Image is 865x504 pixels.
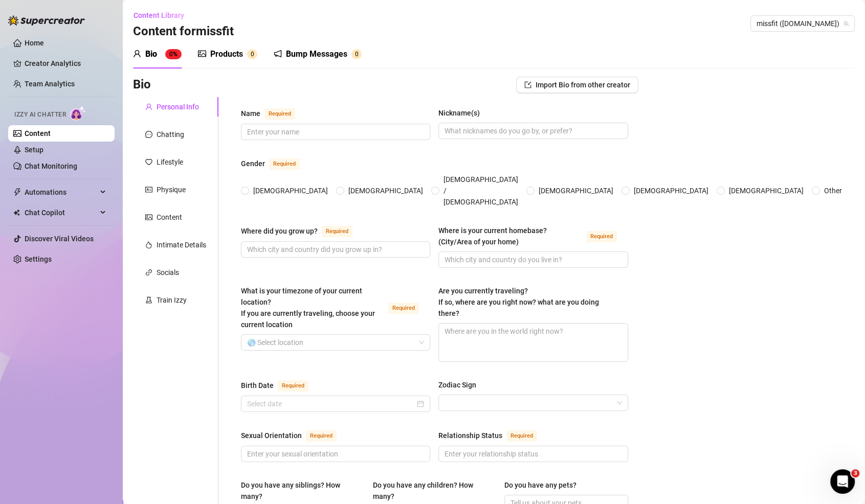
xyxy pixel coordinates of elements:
[286,48,347,60] div: Bump Messages
[210,48,243,60] div: Products
[133,77,151,93] h3: Bio
[843,20,849,27] span: team
[438,225,582,247] div: Where is your current homebase? (City/Area of your home)
[25,80,75,88] a: Team Analytics
[351,49,362,59] sup: 0
[264,108,295,120] span: Required
[25,39,44,47] a: Home
[241,157,311,170] label: Gender
[445,448,619,460] input: Relationship Status
[157,239,206,250] div: Intimate Details
[438,379,483,391] label: Zodiac Sign
[241,380,274,391] div: Birth Date
[388,303,419,314] span: Required
[157,101,199,112] div: Personal Info
[157,294,187,306] div: Train Izzy
[504,479,584,491] label: Do you have any pets?
[145,158,152,166] span: heart
[586,231,617,242] span: Required
[25,204,97,221] span: Chat Copilot
[241,479,365,502] label: Do you have any siblings? How many?
[241,158,265,169] div: Gender
[249,185,332,196] span: [DEMOGRAPHIC_DATA]
[241,225,318,237] div: Where did you grow up?
[198,50,206,58] span: picture
[25,235,94,243] a: Discover Viral Videos
[506,430,537,442] span: Required
[145,296,152,304] span: experiment
[25,255,52,263] a: Settings
[13,188,21,196] span: thunderbolt
[241,429,348,442] label: Sexual Orientation
[757,16,849,31] span: missfit (miss.fit)
[8,15,85,26] img: logo-BBDzfeDw.svg
[278,380,308,392] span: Required
[830,469,855,494] iframe: Intercom live chat
[157,212,182,223] div: Content
[70,106,86,121] img: AI Chatter
[25,146,43,154] a: Setup
[134,11,184,19] span: Content Library
[344,185,427,196] span: [DEMOGRAPHIC_DATA]
[306,430,337,442] span: Required
[145,186,152,193] span: idcard
[373,479,497,502] label: Do you have any children? How many?
[274,50,282,58] span: notification
[241,430,302,441] div: Sexual Orientation
[524,81,531,88] span: import
[145,48,157,60] div: Bio
[25,55,106,72] a: Creator Analytics
[445,125,619,136] input: Nickname(s)
[851,469,859,477] span: 3
[725,185,808,196] span: [DEMOGRAPHIC_DATA]
[157,184,186,195] div: Physique
[373,479,490,502] div: Do you have any children? How many?
[247,126,422,138] input: Name
[247,398,415,409] input: Birth Date
[25,162,77,170] a: Chat Monitoring
[269,158,300,170] span: Required
[536,81,630,89] span: Import Bio from other creator
[241,107,306,120] label: Name
[247,244,422,255] input: Where did you grow up?
[145,131,152,138] span: message
[438,430,502,441] div: Relationship Status
[438,225,628,247] label: Where is your current homebase? (City/Area of your home)
[438,379,476,391] div: Zodiac Sign
[438,287,599,317] span: Are you currently traveling? If so, where are you right now? what are you doing there?
[445,254,619,265] input: Where is your current homebase? (City/Area of your home)
[504,479,576,491] div: Do you have any pets?
[322,226,352,237] span: Required
[133,7,192,24] button: Content Library
[247,448,422,460] input: Sexual Orientation
[133,50,141,58] span: user
[438,429,548,442] label: Relationship Status
[439,174,522,208] span: [DEMOGRAPHIC_DATA] / [DEMOGRAPHIC_DATA]
[25,184,97,200] span: Automations
[145,103,152,110] span: user
[241,108,260,119] div: Name
[145,214,152,221] span: picture
[165,49,182,59] sup: 0%
[438,107,487,119] label: Nickname(s)
[241,225,364,237] label: Where did you grow up?
[14,110,66,120] span: Izzy AI Chatter
[516,77,638,93] button: Import Bio from other creator
[241,379,320,392] label: Birth Date
[145,241,152,248] span: fire
[157,129,184,140] div: Chatting
[157,267,179,278] div: Socials
[145,269,152,276] span: link
[13,209,20,216] img: Chat Copilot
[241,287,375,329] span: What is your timezone of your current location? If you are currently traveling, choose your curre...
[438,107,480,119] div: Nickname(s)
[133,24,234,40] h3: Content for missfit
[241,479,358,502] div: Do you have any siblings? How many?
[820,185,846,196] span: Other
[630,185,713,196] span: [DEMOGRAPHIC_DATA]
[25,129,51,138] a: Content
[535,185,617,196] span: [DEMOGRAPHIC_DATA]
[247,49,257,59] sup: 0
[157,156,183,168] div: Lifestyle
